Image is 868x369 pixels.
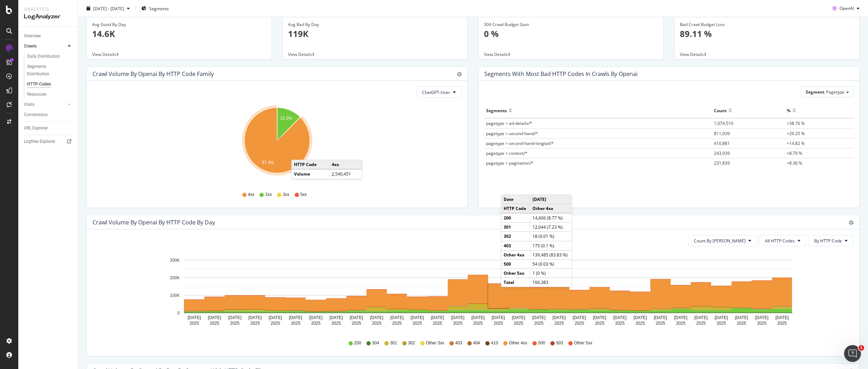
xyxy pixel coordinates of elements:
text: [DATE] [370,315,383,320]
td: Other 4xx [501,250,530,259]
span: Segment [806,89,824,95]
text: 2025 [757,321,767,326]
text: [DATE] [269,315,282,320]
text: [DATE] [410,315,424,320]
td: 18 (0.01 %) [530,232,572,241]
span: Count By Day [694,238,746,244]
div: Crawls [24,43,37,50]
text: [DATE] [431,315,444,320]
text: [DATE] [492,315,505,320]
text: 2025 [372,321,382,326]
div: gear [849,220,854,225]
text: 2025 [413,321,422,326]
span: 231,839 [714,160,730,166]
text: [DATE] [593,315,606,320]
div: Daily Distribution [27,53,60,60]
div: LogAnalyzer [24,13,72,21]
span: pagetype = content/* [486,150,528,156]
div: Crawl Volume by openai by HTTP Code by Day [92,219,215,226]
text: 2025 [210,321,219,326]
text: [DATE] [553,315,566,320]
text: 2025 [331,321,341,326]
span: Other 3xx [426,340,444,346]
text: [DATE] [350,315,363,320]
text: [DATE] [735,315,748,320]
p: 14.6K [92,28,266,40]
span: 500 [538,340,545,346]
span: 503 [556,340,563,346]
div: Avg Good By Day [92,21,266,28]
span: pagetype = second-hand/* [486,131,538,136]
span: [DATE] - [DATE] [93,5,124,11]
span: Other 4xx [509,340,527,346]
span: 4xx [248,192,255,198]
span: pagetype = second-hand-longtail/* [486,140,554,146]
a: HTTP Codes [27,81,73,88]
div: Avg Bad By Day [288,21,462,28]
p: 119K [288,28,462,40]
td: 302 [501,232,530,241]
p: 0 % [484,28,658,40]
text: 2025 [554,321,564,326]
td: Date [501,195,530,204]
text: 0 [177,311,180,316]
span: +38.76 % [787,120,805,126]
td: 1 (0 %) [530,269,572,278]
span: pagetype = pagination/* [486,160,534,166]
text: 2025 [716,321,726,326]
a: Logfiles Explorer [24,138,73,145]
span: View Details [484,51,508,57]
text: 2025 [250,321,260,326]
text: [DATE] [228,315,242,320]
text: 2025 [433,321,442,326]
span: 2xx [265,192,272,198]
text: 2025 [352,321,361,326]
button: By HTTP Code [808,235,854,246]
text: 2025 [595,321,605,326]
div: URL Explorer [24,125,48,132]
td: Other 5xx [501,269,530,278]
text: [DATE] [208,315,221,320]
a: Visits [24,101,66,108]
div: A chart. [92,103,461,185]
text: 2025 [291,321,300,326]
span: 811,039 [714,131,730,136]
div: Overview [24,32,41,40]
text: 2025 [737,321,746,326]
text: 2025 [392,321,402,326]
span: 404 [473,340,480,346]
div: Segments with most bad HTTP codes in Crawls by openai [484,70,638,77]
span: 200 [354,340,361,346]
text: [DATE] [715,315,728,320]
a: Resources [27,91,73,98]
td: 301 [501,223,530,232]
text: 2025 [696,321,706,326]
td: 139,485 (83.83 %) [530,250,572,259]
text: [DATE] [451,315,465,320]
span: 301 [390,340,397,346]
button: [DATE] - [DATE] [84,3,133,14]
span: 243,939 [714,150,730,156]
text: [DATE] [309,315,323,320]
text: 2025 [656,321,665,326]
text: 300K [170,258,180,263]
button: Count By [PERSON_NAME] [688,235,757,246]
text: 2025 [493,321,503,326]
text: [DATE] [289,315,302,320]
div: Conversions [24,111,47,119]
text: [DATE] [613,315,627,320]
text: [DATE] [248,315,262,320]
button: All HTTP Codes [759,235,806,246]
span: 3xx [283,192,289,198]
span: ChatGPT-User [422,89,450,95]
span: View Details [288,51,312,57]
span: 403 [455,340,462,346]
text: [DATE] [633,315,647,320]
div: Crawl Volume by openai by HTTP Code Family [92,70,214,77]
text: 12.3% [280,116,292,121]
div: Logfiles Explorer [24,138,55,145]
span: +14.82 % [787,140,805,146]
a: Segments Distribution [27,63,73,78]
span: Other 5xx [574,340,592,346]
text: 2025 [230,321,240,326]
